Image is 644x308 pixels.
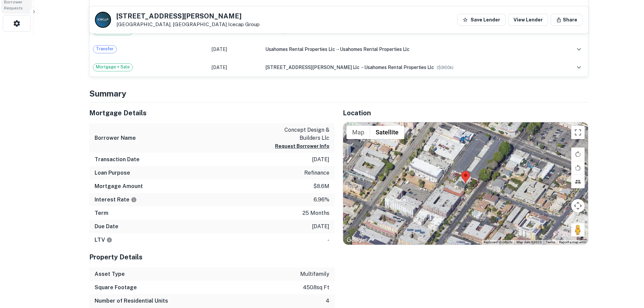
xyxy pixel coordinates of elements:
[95,284,137,292] h6: Square Footage
[484,240,513,245] button: Keyboard shortcuts
[265,46,557,53] div: →
[437,65,453,70] span: ($ 960k )
[95,236,112,244] h6: LTV
[89,252,335,262] h5: Property Details
[551,14,583,26] button: Share
[93,46,116,52] span: Transfer
[95,169,130,177] h6: Loan Purpose
[228,21,260,27] a: Icecap Group
[95,223,118,231] h6: Due Date
[312,156,329,164] p: [DATE]
[432,29,449,34] span: ($ 997k )
[265,65,360,70] span: [STREET_ADDRESS][PERSON_NAME] llc
[313,182,329,190] p: $8.6m
[300,270,329,278] p: multifamily
[116,21,260,27] p: [GEOGRAPHIC_DATA], [GEOGRAPHIC_DATA]
[131,197,137,203] svg: The interest rates displayed on the website are for informational purposes only and may be report...
[340,47,410,52] span: usahomes rental properties llc
[346,126,370,139] button: Show street map
[265,28,355,34] span: the [US_STATE] investment group trust
[95,182,143,190] h6: Mortgage Amount
[106,237,112,243] svg: LTVs displayed on the website are for informational purposes only and may be reported incorrectly...
[95,297,168,305] h6: Number of Residential Units
[265,47,335,52] span: usahomes rental properties llc
[360,28,430,34] span: usahomes rental properties llc
[312,223,329,231] p: [DATE]
[208,58,262,76] td: [DATE]
[457,14,505,26] button: Save Lender
[364,65,434,70] span: usahomes rental properties llc
[89,87,588,100] h4: Summary
[95,209,108,217] h6: Term
[546,240,555,244] a: Terms (opens in new tab)
[370,126,404,139] button: Show satellite imagery
[571,161,585,175] button: Rotate map counterclockwise
[345,236,367,245] img: Google
[573,44,585,55] button: expand row
[508,14,548,26] a: View Lender
[208,4,262,22] td: [DATE]
[208,40,262,58] td: [DATE]
[517,240,542,244] span: Map data ©2025
[116,13,260,19] h5: [STREET_ADDRESS][PERSON_NAME]
[304,169,329,177] p: refinance
[303,284,329,292] p: 4508 sq ft
[95,270,125,278] h6: Asset Type
[327,236,329,244] p: -
[559,240,586,244] a: Report a map error
[269,126,329,142] p: concept design & builders llc
[275,142,329,150] button: Request Borrower Info
[265,64,557,71] div: →
[95,156,140,164] h6: Transaction Date
[93,64,132,70] span: Mortgage + Sale
[343,108,588,118] h5: Location
[89,108,335,118] h5: Mortgage Details
[571,199,585,212] button: Map camera controls
[345,236,367,245] a: Open this area in Google Maps (opens a new window)
[571,175,585,188] button: Tilt map
[95,196,137,204] h6: Interest Rate
[571,126,585,139] button: Toggle fullscreen view
[314,196,329,204] p: 6.96%
[571,147,585,161] button: Rotate map clockwise
[95,134,136,142] h6: Borrower Name
[573,62,585,73] button: expand row
[571,223,585,237] button: Drag Pegman onto the map to open Street View
[303,209,329,217] p: 25 months
[326,297,329,305] p: 4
